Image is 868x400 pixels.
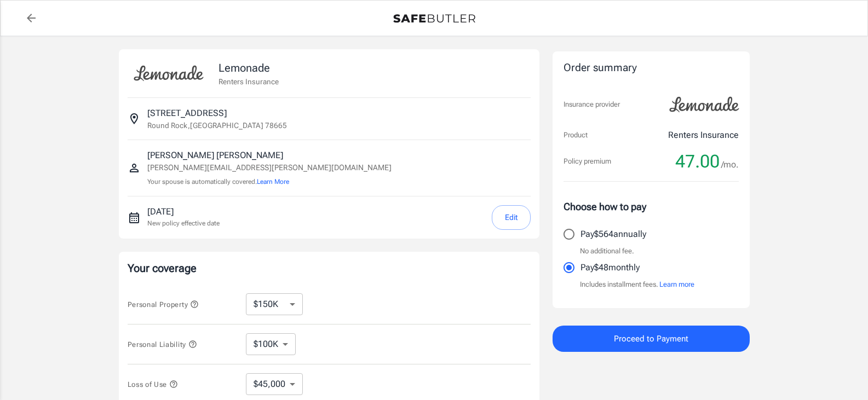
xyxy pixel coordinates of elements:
[580,261,640,274] p: Pay $48 monthly
[147,149,392,162] p: [PERSON_NAME] [PERSON_NAME]
[128,161,141,175] svg: Insured person
[721,157,739,172] span: /mo.
[128,298,199,311] button: Personal Property
[147,218,220,228] p: New policy effective date
[128,378,178,391] button: Loss of Use
[128,380,178,389] span: Loss of Use
[659,279,694,290] button: Learn more
[128,260,531,276] p: Your coverage
[614,332,688,346] span: Proceed to Payment
[675,150,720,172] span: 47.00
[147,107,227,120] p: [STREET_ADDRESS]
[564,156,611,167] p: Policy premium
[128,211,141,224] svg: New policy start date
[564,199,739,214] p: Choose how to pay
[147,205,220,218] p: [DATE]
[564,60,739,76] div: Order summary
[147,162,392,173] p: [PERSON_NAME][EMAIL_ADDRESS][PERSON_NAME][DOMAIN_NAME]
[147,177,392,187] p: Your spouse is automatically covered.
[492,205,531,230] button: Edit
[580,279,694,290] p: Includes installment fees.
[128,300,199,309] span: Personal Property
[393,14,475,23] img: Back to quotes
[219,60,279,76] p: Lemonade
[580,246,634,257] p: No additional fee.
[128,112,141,125] svg: Insured address
[668,129,739,142] p: Renters Insurance
[219,76,279,87] p: Renters Insurance
[257,177,289,187] button: Learn More
[580,228,646,241] p: Pay $564 annually
[564,99,620,110] p: Insurance provider
[20,7,42,29] a: back to quotes
[663,89,745,120] img: Lemonade
[147,120,287,131] p: Round Rock , [GEOGRAPHIC_DATA] 78665
[553,326,750,352] button: Proceed to Payment
[128,338,197,351] button: Personal Liability
[564,130,588,141] p: Product
[128,58,210,89] img: Lemonade
[128,340,197,349] span: Personal Liability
